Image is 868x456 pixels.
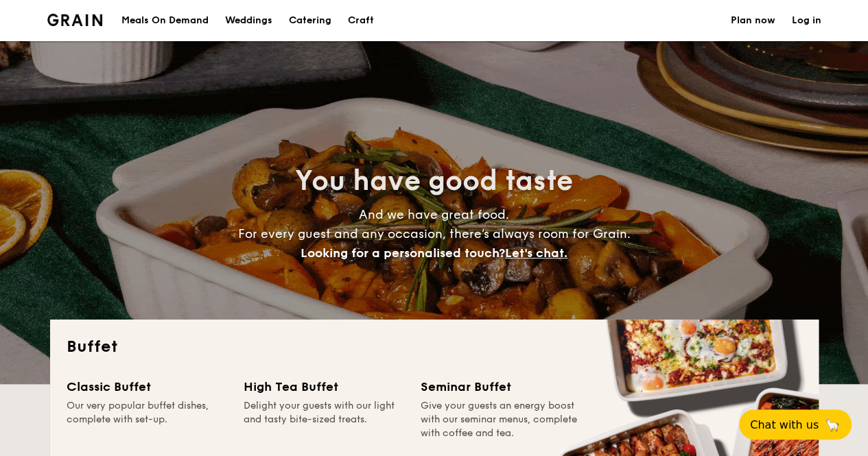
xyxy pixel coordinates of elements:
[824,417,841,433] span: 🦙
[67,399,227,440] div: Our very popular buffet dishes, complete with set-up.
[295,165,573,197] span: You have good taste
[67,377,227,396] div: Classic Buffet
[244,377,404,396] div: High Tea Buffet
[47,14,103,26] a: Logotype
[238,207,631,261] span: And we have great food. For every guest and any occasion, there’s always room for Grain.
[244,399,404,440] div: Delight your guests with our light and tasty bite-sized treats.
[421,377,581,396] div: Seminar Buffet
[421,399,581,440] div: Give your guests an energy boost with our seminar menus, complete with coffee and tea.
[47,14,103,26] img: Grain
[67,336,802,358] h2: Buffet
[739,409,852,440] button: Chat with us🦙
[750,418,819,431] span: Chat with us
[505,245,567,261] span: Let's chat.
[301,245,505,261] span: Looking for a personalised touch?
